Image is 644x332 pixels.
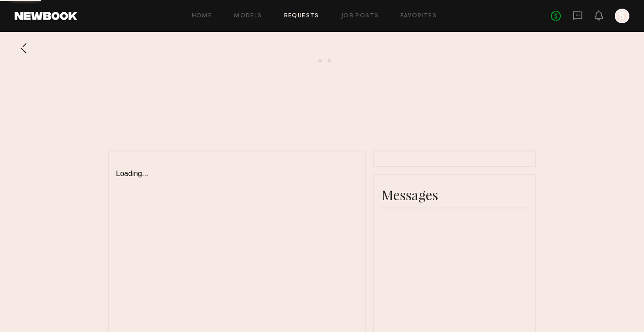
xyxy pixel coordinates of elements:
[341,13,379,19] a: Job Posts
[192,13,212,19] a: Home
[381,186,528,204] div: Messages
[116,159,358,178] div: Loading...
[234,13,262,19] a: Models
[401,13,437,19] a: Favorites
[284,13,319,19] a: Requests
[615,9,629,23] a: S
